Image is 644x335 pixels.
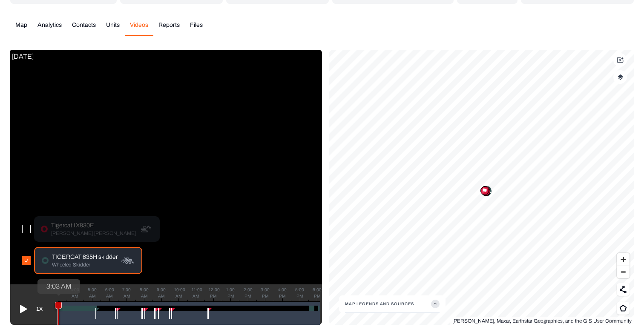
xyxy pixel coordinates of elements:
[37,279,80,294] span: 3:03 AM
[209,286,217,299] div: 12:00 PM
[329,50,634,325] canvas: Map
[244,286,252,299] div: 2:00 PM
[174,286,183,299] div: 10:00 AM
[261,286,269,299] div: 3:00 PM
[88,286,96,299] div: 5:00 AM
[101,21,125,36] button: Units
[122,286,131,299] div: 7:00 AM
[10,50,35,63] p: [DATE]
[51,221,136,230] p: Tigercat LX830E
[125,21,153,36] button: Videos
[617,253,630,266] button: Zoom in
[295,286,304,299] div: 5:00 PM
[157,286,165,299] div: 9:00 AM
[278,286,287,299] div: 4:00 PM
[10,21,32,36] button: Map
[32,21,67,36] button: Analytics
[226,286,235,299] div: 1:00 PM
[617,266,630,278] button: Zoom out
[618,74,623,80] img: layerIcon
[67,21,101,36] button: Contacts
[140,286,148,299] div: 8:00 AM
[153,21,185,36] button: Reports
[105,286,114,299] div: 6:00 AM
[52,253,118,261] p: TIGERCAT 635H skidder
[192,286,200,299] div: 11:00 AM
[345,295,440,312] button: Map Legends And Sources
[313,286,321,299] div: 6:00 PM
[52,261,118,268] p: Wheeled Skidder
[31,302,48,316] button: 1X
[185,21,208,36] button: Files
[450,317,634,325] div: [PERSON_NAME], Maxar, Earthstar Geographics, and the GIS User Community
[51,230,136,237] p: [PERSON_NAME] [PERSON_NAME]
